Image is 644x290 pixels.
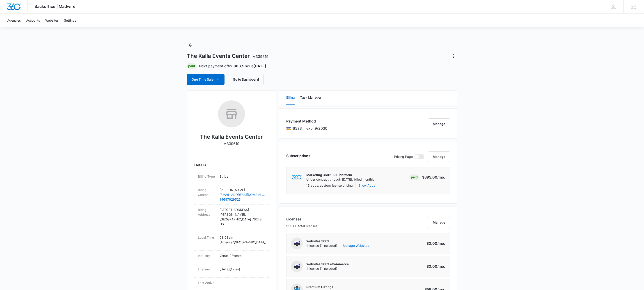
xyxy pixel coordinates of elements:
h1: The Kalla Events Center [187,53,268,59]
p: $395.00 [422,174,445,180]
strong: [DATE] [253,64,266,68]
dt: Last Active [198,280,216,285]
a: 14697929523 [220,197,265,202]
div: Billing Contact[PERSON_NAME][EMAIL_ADDRESS][DOMAIN_NAME]14697929523 [194,185,269,205]
dt: Lifetime [198,267,216,272]
dt: Industry [198,253,216,258]
button: Go to Dashboard [228,74,264,85]
span: Visa ending with [293,126,302,131]
div: Billing TypeStripe [194,171,269,185]
a: Settings [61,14,79,27]
p: Venue / Events [220,253,265,258]
a: Accounts [23,14,43,27]
button: Task Manager [300,91,321,105]
dt: Billing Address [198,207,216,217]
button: One Time Sale [187,74,225,85]
span: /mo. [437,175,445,179]
p: $0.00 [424,264,445,269]
p: Websites 360® [306,239,369,243]
p: 08:08am ( America/[GEOGRAPHIC_DATA] ) [220,235,265,245]
p: - [220,280,265,285]
a: Agencies [5,14,23,27]
span: exp. 9/2030 [306,126,327,131]
p: Premium Listings [306,285,333,289]
p: 13 apps, custom license pricing [306,183,353,188]
dt: Local Time [198,235,216,240]
span: M339619 [252,54,268,59]
h3: Payment Method [286,118,327,124]
p: [STREET_ADDRESS] [PERSON_NAME] , [GEOGRAPHIC_DATA] 76248 US [220,207,265,226]
button: Manage [428,151,450,162]
dt: Billing Contact [198,188,216,197]
span: 1 license (1 included) [306,266,349,271]
p: Next payment of due [199,63,266,69]
span: Details [194,162,206,168]
h2: The Kalla Events Center [200,133,263,141]
img: marketing360Logo [292,175,302,180]
a: Websites [43,14,61,27]
p: Stripe [220,174,265,179]
div: IndustryVenue / Events [194,251,269,264]
p: $0.00 [424,241,445,246]
dt: Billing Type [198,174,216,179]
h3: Subscriptions [286,153,310,159]
strong: $2,883.96 [228,64,247,68]
button: Manage [428,118,450,129]
p: M339619 [223,141,239,146]
span: 1 license (1 included) [306,243,369,248]
a: Manage Websites [343,243,369,248]
p: Marketing 360® Full-Platform [306,173,374,177]
p: $59.00 total licenses [286,224,317,228]
button: Show Apps [358,183,375,188]
p: [DATE] ( 1 day ) [220,267,265,272]
div: Paid [187,63,196,69]
button: Actions [450,52,457,60]
p: Pricing Page [394,154,413,159]
button: Back [187,42,194,49]
a: [EMAIL_ADDRESS][DOMAIN_NAME] [220,192,265,197]
p: [PERSON_NAME] [220,188,265,192]
button: Manage [428,217,450,228]
div: Paid [410,174,419,180]
div: Billing Address[STREET_ADDRESS][PERSON_NAME],[GEOGRAPHIC_DATA] 76248US [194,205,269,232]
p: Under contract through [DATE], billed monthly [306,177,374,182]
p: Websites 360® eCommerce [306,262,349,266]
button: Billing [286,91,295,105]
span: /mo. [437,241,445,246]
h3: Licenses [286,216,317,222]
span: Backoffice | Madwire [34,4,76,9]
span: /mo. [437,264,445,269]
div: Local Time08:08am (America/[GEOGRAPHIC_DATA]) [194,232,269,251]
div: Lifetime[DATE](1 day) [194,264,269,278]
